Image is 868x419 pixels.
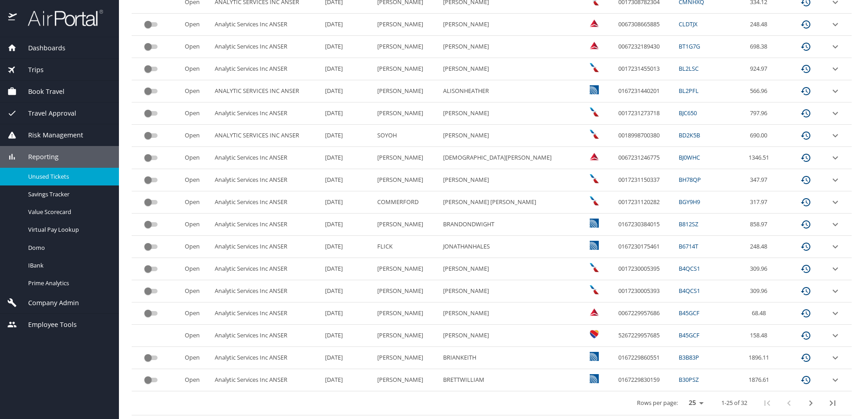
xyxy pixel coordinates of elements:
[321,169,374,191] td: [DATE]
[732,302,789,325] td: 68.48
[679,264,700,273] a: B4QCS1
[181,302,211,325] td: Open
[615,169,675,191] td: 0017231150337
[28,261,108,270] span: IBank
[211,80,321,102] td: ANALYTIC SERVICES INC ANSER
[211,58,321,80] td: Analytic Services Inc ANSER
[590,63,599,72] img: American Airlines
[211,14,321,36] td: Analytic Services Inc ANSER
[439,147,577,169] td: [DEMOGRAPHIC_DATA][PERSON_NAME]
[28,208,108,216] span: Value Scorecard
[679,131,700,139] a: BD2K5B
[822,392,843,414] button: last page
[830,375,841,385] button: expand row
[321,80,374,102] td: [DATE]
[615,347,675,369] td: 0167229860551
[374,14,439,36] td: [PERSON_NAME]
[181,191,211,214] td: Open
[211,191,321,214] td: Analytic Services Inc ANSER
[732,58,789,80] td: 924.97
[439,236,577,258] td: JONATHANHALES
[679,287,700,295] a: B4QCS1
[211,236,321,258] td: Analytic Services Inc ANSER
[615,58,675,80] td: 0017231455013
[830,330,841,341] button: expand row
[830,175,841,185] button: expand row
[590,374,599,383] img: United Airlines
[637,400,678,406] p: Rows per page:
[830,219,841,230] button: expand row
[615,302,675,325] td: 0067229957686
[615,125,675,147] td: 0018998700380
[181,58,211,80] td: Open
[211,369,321,391] td: Analytic Services Inc ANSER
[590,19,599,28] img: Delta Airlines
[211,125,321,147] td: ANALYTIC SERVICES INC ANSER
[679,220,698,228] a: B812SZ
[732,369,789,391] td: 1876.61
[181,102,211,125] td: Open
[181,236,211,258] td: Open
[181,325,211,347] td: Open
[439,302,577,325] td: [PERSON_NAME]
[211,102,321,125] td: Analytic Services Inc ANSER
[211,214,321,236] td: Analytic Services Inc ANSER
[28,225,108,234] span: Virtual Pay Lookup
[732,80,789,102] td: 566.96
[830,241,841,252] button: expand row
[211,347,321,369] td: Analytic Services Inc ANSER
[439,125,577,147] td: [PERSON_NAME]
[374,102,439,125] td: [PERSON_NAME]
[615,191,675,214] td: 0017231120282
[732,169,789,191] td: 347.97
[374,80,439,102] td: [PERSON_NAME]
[439,347,577,369] td: BRIANKEITH
[374,236,439,258] td: FLICK
[590,107,599,117] img: American Airlines
[17,43,65,53] span: Dashboards
[830,197,841,208] button: expand row
[590,263,599,272] img: American Airlines
[8,9,18,27] img: icon-airportal.png
[615,325,675,347] td: 5267229957685
[615,214,675,236] td: 0167230384015
[181,258,211,280] td: Open
[830,352,841,363] button: expand row
[615,147,675,169] td: 0067231246775
[590,41,599,50] img: Delta Airlines
[732,214,789,236] td: 858.97
[374,369,439,391] td: [PERSON_NAME]
[374,169,439,191] td: [PERSON_NAME]
[321,214,374,236] td: [DATE]
[374,214,439,236] td: [PERSON_NAME]
[374,36,439,58] td: [PERSON_NAME]
[732,280,789,302] td: 309.96
[732,36,789,58] td: 698.38
[439,258,577,280] td: [PERSON_NAME]
[321,14,374,36] td: [DATE]
[679,42,700,50] a: BT1G7G
[211,36,321,58] td: Analytic Services Inc ANSER
[679,353,699,361] a: B3B83P
[211,147,321,169] td: Analytic Services Inc ANSER
[679,64,699,73] a: BL2LSC
[17,298,79,308] span: Company Admin
[800,392,822,414] button: next page
[439,214,577,236] td: BRANDONDWIGHT
[615,280,675,302] td: 0017230005393
[732,325,789,347] td: 158.48
[321,102,374,125] td: [DATE]
[439,280,577,302] td: [PERSON_NAME]
[590,85,599,94] img: United Airlines
[681,396,707,410] select: rows per page
[181,147,211,169] td: Open
[18,9,103,27] img: airportal-logo.png
[321,191,374,214] td: [DATE]
[830,152,841,163] button: expand row
[615,258,675,280] td: 0017230005395
[211,325,321,347] td: Analytic Services Inc ANSER
[374,280,439,302] td: [PERSON_NAME]
[439,14,577,36] td: [PERSON_NAME]
[374,258,439,280] td: [PERSON_NAME]
[679,175,701,184] a: BH78QP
